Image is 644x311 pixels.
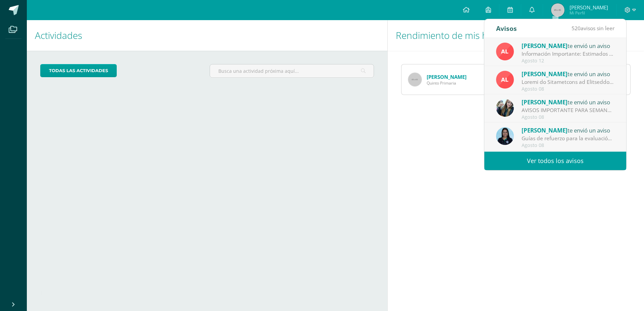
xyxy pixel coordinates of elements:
h1: Actividades [35,20,379,51]
img: 2ffea78c32313793fe3641c097813157.png [496,71,514,89]
img: 45x45 [551,3,565,17]
img: 4046daccf802ac20bbf4368f5d7a02fb.png [496,99,514,117]
a: [PERSON_NAME] [427,73,467,80]
span: 520 [572,24,581,32]
img: 2ffea78c32313793fe3641c097813157.png [496,43,514,60]
input: Busca una actividad próxima aquí... [210,64,373,77]
div: te envió un aviso [522,126,615,135]
a: Ver todos los avisos [484,152,626,170]
div: Agosto 08 [522,143,615,148]
div: Agosto 08 [522,114,615,120]
div: te envió un aviso [522,98,615,106]
div: te envió un aviso [522,69,615,78]
div: Semana de Evaluciones de Desempeño : Estimados padres de familia: Les escribimos para recordarles... [522,78,615,86]
div: Información Importante: Estimados padres de familia, compartimos información sobre la Convivencia... [522,50,615,58]
span: Mi Perfil [570,10,608,16]
span: [PERSON_NAME] [522,70,568,78]
span: [PERSON_NAME] [522,126,568,134]
a: todas las Actividades [40,64,117,77]
img: 1c2e75a0a924ffa84caa3ccf4b89f7cc.png [496,127,514,145]
h1: Rendimiento de mis hijos [396,20,636,51]
div: Agosto 12 [522,58,615,64]
div: Agosto 08 [522,86,615,92]
div: Avisos [496,19,517,38]
div: te envió un aviso [522,41,615,50]
span: avisos sin leer [572,24,614,32]
span: [PERSON_NAME] [522,98,568,106]
div: AVISOS IMPORTANTE PARA SEMANA DE EXÁMENES 11 AL 14 AGOSTO : Hola buenas tardes, chicos y padres d... [522,106,615,114]
img: 65x65 [408,73,422,86]
span: [PERSON_NAME] [522,42,568,50]
span: Quinto Primaria [427,80,467,86]
span: [PERSON_NAME] [570,4,608,11]
div: Guías de refuerzo para la evaluación final: Estimadas familias, ¡Iniciamos el fin de semana con e... [522,135,615,142]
